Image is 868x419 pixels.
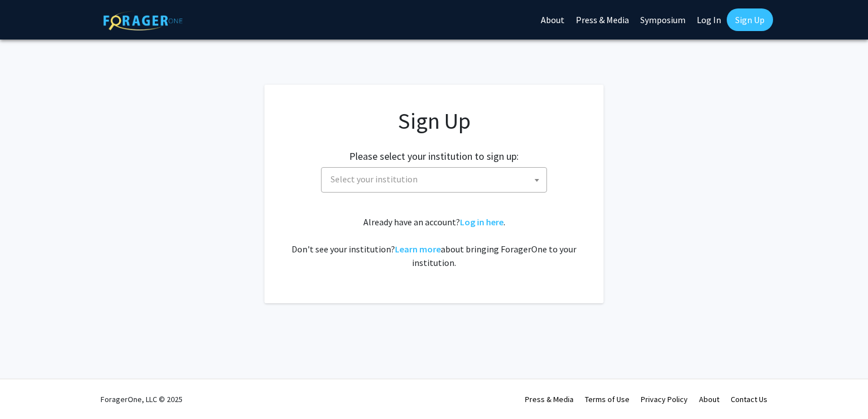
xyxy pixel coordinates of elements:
a: About [699,394,719,404]
a: Learn more about bringing ForagerOne to your institution [395,243,441,255]
div: Already have an account? . Don't see your institution? about bringing ForagerOne to your institut... [287,215,581,269]
span: Select your institution [331,173,418,185]
span: Select your institution [326,168,546,191]
a: Log in here [460,216,504,228]
a: Press & Media [525,394,574,404]
div: ForagerOne, LLC © 2025 [101,379,183,419]
a: Contact Us [731,394,767,404]
img: ForagerOne Logo [103,11,183,30]
a: Privacy Policy [641,394,688,404]
a: Terms of Use [585,394,630,404]
span: Select your institution [321,167,547,193]
h1: Sign Up [287,107,581,134]
a: Sign Up [727,8,773,31]
h2: Please select your institution to sign up: [349,150,519,163]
